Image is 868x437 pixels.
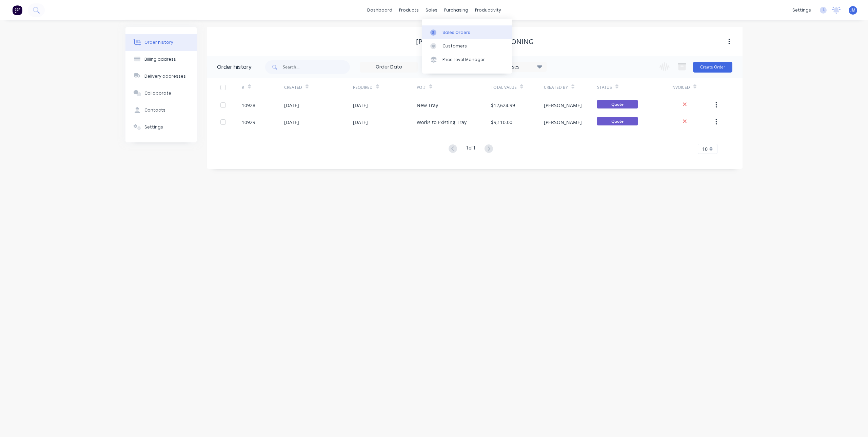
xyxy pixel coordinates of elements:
[12,5,22,15] img: Factory
[544,119,582,126] div: [PERSON_NAME]
[491,102,515,109] div: $12,624.99
[353,102,368,109] div: [DATE]
[491,84,517,91] div: Total Value
[144,107,165,113] div: Contacts
[597,100,638,108] span: Quote
[671,78,714,97] div: Invoiced
[125,119,197,136] button: Settings
[417,78,491,97] div: PO #
[284,84,302,91] div: Created
[144,73,186,79] div: Delivery addresses
[242,119,255,126] div: 10929
[353,78,417,97] div: Required
[442,29,470,36] div: Sales Orders
[125,51,197,68] button: Billing address
[417,102,438,109] div: New Tray
[217,63,252,71] div: Order history
[597,84,612,91] div: Status
[693,62,732,73] button: Create Order
[850,7,855,13] span: JM
[671,84,690,91] div: Invoiced
[472,5,505,15] div: productivity
[422,39,512,53] a: Customers
[442,57,485,63] div: Price Level Manager
[242,84,244,91] div: #
[284,102,299,109] div: [DATE]
[491,78,544,97] div: Total Value
[364,5,396,15] a: dashboard
[597,78,671,97] div: Status
[360,62,417,72] input: Order Date
[284,119,299,126] div: [DATE]
[597,117,638,125] span: Quote
[125,68,197,85] button: Delivery addresses
[125,34,197,51] button: Order history
[417,119,467,126] div: Works to Existing Tray
[417,84,426,91] div: PO #
[489,63,546,71] div: 49 Statuses
[544,78,597,97] div: Created By
[353,84,373,91] div: Required
[125,102,197,119] button: Contacts
[353,119,368,126] div: [DATE]
[416,38,534,46] div: [PERSON_NAME] Air Conditioning
[283,60,350,74] input: Search...
[396,5,422,15] div: products
[144,56,176,62] div: Billing address
[702,145,708,153] span: 10
[144,124,163,130] div: Settings
[789,5,814,15] div: settings
[422,5,441,15] div: sales
[544,102,582,109] div: [PERSON_NAME]
[125,85,197,102] button: Collaborate
[442,43,467,49] div: Customers
[422,53,512,66] a: Price Level Manager
[441,5,472,15] div: purchasing
[144,90,171,96] div: Collaborate
[242,102,255,109] div: 10928
[466,144,476,154] div: 1 of 1
[242,78,284,97] div: #
[284,78,353,97] div: Created
[544,84,568,91] div: Created By
[144,39,173,45] div: Order history
[422,25,512,39] a: Sales Orders
[491,119,512,126] div: $9,110.00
